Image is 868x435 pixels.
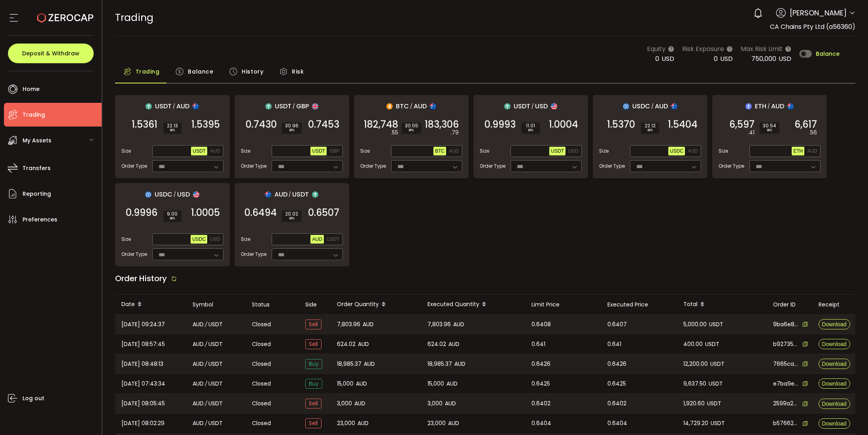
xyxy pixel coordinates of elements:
[208,147,221,155] button: AUD
[241,251,267,258] span: Order Type
[305,320,321,329] span: Sell
[244,209,277,217] span: 0.6494
[242,64,263,79] span: History
[709,320,723,329] span: USDT
[771,101,784,111] span: AUD
[525,128,537,133] i: BPS
[755,101,766,111] span: ETH
[794,121,817,129] span: 6,617
[285,123,299,128] span: 30.96
[292,189,309,199] span: USDT
[146,103,152,110] img: usdt_portfolio.svg
[644,128,656,133] i: BPS
[23,83,40,95] span: Home
[121,419,165,428] span: [DATE] 08:02:29
[790,8,847,18] span: [PERSON_NAME]
[241,236,250,243] span: Size
[305,379,322,389] span: Buy
[208,419,223,428] span: USDT
[208,359,223,369] span: USDT
[567,147,580,155] button: USD
[405,123,418,128] span: 30.55
[193,379,204,388] span: AUD
[191,209,220,217] span: 1.0005
[205,359,207,369] em: /
[662,54,674,63] span: USD
[448,419,459,428] span: AUD
[360,163,386,170] span: Order Type
[305,359,322,369] span: Buy
[430,103,436,110] img: aud_portfolio.svg
[668,147,685,155] button: USDC
[448,340,460,349] span: AUD
[8,43,94,63] button: Deposit & Withdraw
[828,397,868,435] div: Chat Widget
[447,147,460,155] button: AUD
[745,103,752,110] img: eth_portfolio.svg
[166,212,178,216] span: 9.00
[822,341,846,347] span: Download
[210,148,220,154] span: AUD
[241,148,250,155] span: Size
[121,163,147,170] span: Order Type
[683,340,703,349] span: 400.00
[763,128,776,133] i: BPS
[364,359,375,369] span: AUD
[683,399,705,408] span: 1,920.60
[793,148,803,154] span: ETH
[252,419,271,427] span: Closed
[599,163,625,170] span: Order Type
[205,340,207,349] em: /
[193,340,204,349] span: AUD
[748,129,755,137] em: .41
[714,54,718,63] span: 0
[480,148,489,155] span: Size
[427,320,451,329] span: 7,803.96
[23,163,51,174] span: Transfers
[787,103,794,110] img: aud_portfolio.svg
[792,147,804,155] button: ETH
[822,322,846,327] span: Download
[770,22,855,31] span: CA Chains Pty Ltd (a56360)
[707,399,721,408] span: USDT
[166,123,178,128] span: 22.13
[531,419,551,428] span: 0.6404
[683,419,708,428] span: 14,729.20
[446,379,458,388] span: AUD
[121,379,165,388] span: [DATE] 07:43:34
[427,379,444,388] span: 15,000
[310,235,323,244] button: AUD
[421,298,525,311] div: Executed Quantity
[121,236,131,243] span: Size
[308,209,339,217] span: 0.6507
[531,320,551,329] span: 0.6408
[549,121,578,129] span: 1.0004
[551,148,564,154] span: USDT
[822,381,846,386] span: Download
[812,300,856,309] div: Receipt
[819,378,850,389] button: Download
[822,421,846,426] span: Download
[252,360,271,368] span: Closed
[568,148,578,154] span: USD
[188,64,213,79] span: Balance
[193,148,206,154] span: USDT
[329,148,339,154] span: GBP
[607,320,627,329] span: 0.6407
[208,399,223,408] span: USDT
[551,103,557,110] img: usd_portfolio.svg
[208,320,223,329] span: USDT
[285,128,299,133] i: BPS
[191,121,220,129] span: 1.5395
[23,135,51,146] span: My Assets
[357,419,369,428] span: AUD
[23,393,44,404] span: Log out
[285,216,298,221] i: BPS
[599,148,609,155] span: Size
[779,54,791,63] span: USD
[433,147,446,155] button: BTC
[354,399,365,408] span: AUD
[305,399,321,409] span: Sell
[644,123,656,128] span: 22.12
[647,44,666,54] span: Equity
